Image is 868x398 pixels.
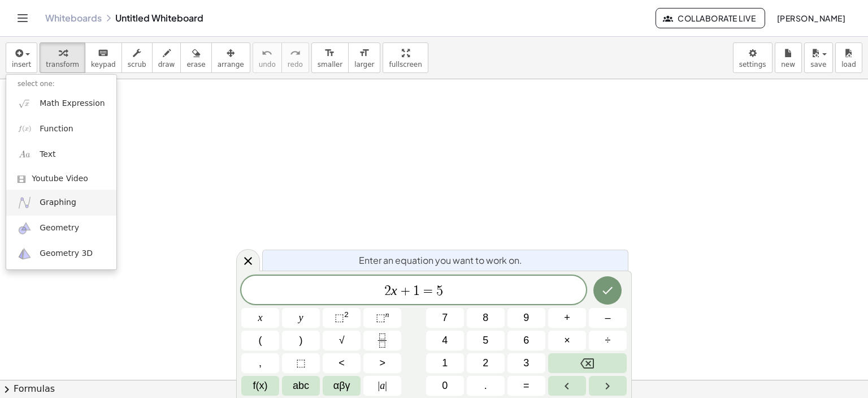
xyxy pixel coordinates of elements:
span: 4 [442,333,448,348]
button: Greater than [363,353,401,373]
span: 1 [413,284,420,298]
span: save [810,61,826,69]
span: transform [46,61,79,69]
button: Backspace [548,353,627,373]
span: × [564,333,570,348]
i: keyboard [98,46,108,60]
button: draw [152,42,181,73]
li: select one: [6,78,116,91]
button: y [282,308,320,328]
span: undo [259,61,276,69]
button: redoredo [281,42,309,73]
span: ⬚ [296,356,306,371]
span: fullscreen [389,61,422,69]
img: Aa.png [18,147,32,161]
button: 5 [467,331,505,350]
a: Math Expression [6,91,116,116]
button: ( [241,331,279,350]
img: f_x.png [18,122,32,136]
button: save [804,42,833,73]
span: | [385,380,387,391]
button: Alphabet [282,376,320,396]
span: Geometry [40,222,79,234]
button: Square root [323,331,361,350]
span: redo [288,61,303,69]
span: Enter an equation you want to work on. [359,254,522,267]
button: 3 [507,353,545,373]
span: + [564,310,570,326]
a: Graphing [6,190,116,215]
i: format_size [359,46,370,60]
button: 0 [426,376,464,396]
span: settings [739,61,766,69]
button: keyboardkeypad [85,42,122,73]
span: , [259,356,262,371]
span: – [605,310,610,326]
button: Times [548,331,586,350]
span: ( [259,333,262,348]
button: Right arrow [589,376,627,396]
button: 6 [507,331,545,350]
span: αβγ [333,378,350,393]
button: scrub [121,42,153,73]
span: keypad [91,61,116,69]
span: ÷ [605,333,611,348]
span: 3 [523,356,529,371]
span: > [379,356,385,371]
span: larger [354,61,374,69]
span: load [841,61,856,69]
span: √ [339,333,345,348]
button: fullscreen [383,42,428,73]
span: 8 [483,310,488,326]
button: arrange [211,42,250,73]
span: Geometry 3D [40,248,93,259]
span: [PERSON_NAME] [776,13,845,23]
button: , [241,353,279,373]
span: Collaborate Live [665,13,756,23]
img: ggb-geometry.svg [18,221,32,236]
span: abc [293,378,309,393]
button: Equals [507,376,545,396]
span: f(x) [253,378,268,393]
a: Text [6,142,116,167]
button: Placeholder [282,353,320,373]
span: insert [12,61,31,69]
span: | [378,380,380,391]
span: ) [300,333,303,348]
button: 7 [426,308,464,328]
span: 1 [442,356,448,371]
a: Geometry 3D [6,241,116,267]
button: 4 [426,331,464,350]
span: 2 [384,284,391,298]
span: arrange [218,61,244,69]
button: Toggle navigation [14,9,32,27]
button: . [467,376,505,396]
button: format_sizelarger [348,42,380,73]
button: Fraction [363,331,401,350]
img: ggb-graphing.svg [18,195,32,209]
button: new [775,42,802,73]
button: Divide [589,331,627,350]
span: new [781,61,795,69]
a: Whiteboards [45,12,102,24]
button: transform [40,42,85,73]
span: 9 [523,310,529,326]
button: erase [180,42,211,73]
button: 8 [467,308,505,328]
span: Math Expression [40,98,105,109]
span: < [338,356,345,371]
span: Youtube Video [32,173,88,185]
button: Greek alphabet [323,376,361,396]
span: 5 [436,284,443,298]
img: sqrt_x.png [18,96,32,110]
span: . [484,378,487,393]
img: ggb-3d.svg [18,247,32,261]
span: x [258,310,263,326]
span: 0 [442,378,448,393]
button: Done [593,276,622,305]
button: insert [6,42,37,73]
button: format_sizesmaller [311,42,349,73]
span: Graphing [40,197,76,208]
button: [PERSON_NAME] [767,8,854,28]
button: undoundo [253,42,282,73]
